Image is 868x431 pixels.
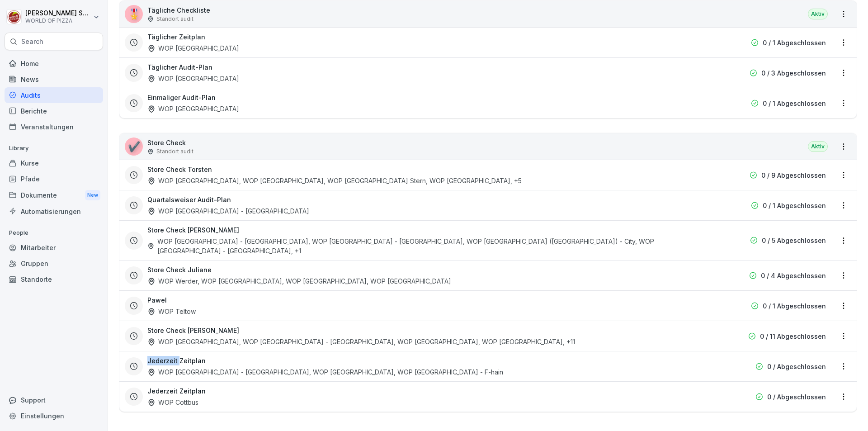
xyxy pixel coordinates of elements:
[5,187,103,204] a: DokumenteNew
[767,362,826,371] p: 0 / Abgeschlossen
[763,301,826,311] p: 0 / 1 Abgeschlossen
[147,307,196,316] div: WOP Teltow
[147,206,309,216] div: WOP [GEOGRAPHIC_DATA] - [GEOGRAPHIC_DATA]
[147,5,210,15] p: Tägliche Checkliste
[5,226,103,240] p: People
[762,236,826,245] p: 0 / 5 Abgeschlossen
[5,240,103,256] a: Mitarbeiter
[156,147,193,156] p: Standort audit
[147,93,216,102] h3: Einmaliger Audit-Plan
[125,5,143,23] div: 🎖️
[763,99,826,108] p: 0 / 1 Abgeschlossen
[767,392,826,402] p: 0 / Abgeschlossen
[156,15,193,23] p: Standort audit
[5,392,103,408] div: Support
[147,386,206,396] h3: Jederzeit Zeitplan
[125,137,143,156] div: ✔️
[5,103,103,119] a: Berichte
[25,18,91,24] p: WORLD OF PIZZA
[5,171,103,187] a: Pfade
[763,201,826,210] p: 0 / 1 Abgeschlossen
[147,195,231,204] h3: Quartalsweiser Audit-Plan
[147,43,239,53] div: WOP [GEOGRAPHIC_DATA]
[5,119,103,135] a: Veranstaltungen
[25,9,91,17] p: [PERSON_NAME] Seraphim
[147,165,212,174] h3: Store Check Torsten
[5,87,103,103] a: Audits
[760,332,826,341] p: 0 / 11 Abgeschlossen
[147,62,212,72] h3: Täglicher Audit-Plan
[147,356,206,365] h3: Jederzeit Zeitplan
[5,155,103,171] a: Kurse
[5,141,103,156] p: Library
[5,271,103,287] a: Standorte
[808,9,828,19] div: Aktiv
[761,171,826,180] p: 0 / 9 Abgeschlossen
[147,138,193,147] p: Store Check
[21,37,43,46] p: Search
[147,398,198,407] div: WOP Cottbus
[147,367,503,377] div: WOP [GEOGRAPHIC_DATA] - [GEOGRAPHIC_DATA], WOP [GEOGRAPHIC_DATA], WOP [GEOGRAPHIC_DATA] - F-hain
[5,408,103,424] a: Einstellungen
[147,176,522,185] div: WOP [GEOGRAPHIC_DATA], WOP [GEOGRAPHIC_DATA], WOP [GEOGRAPHIC_DATA] Stern, WOP [GEOGRAPHIC_DATA] ...
[761,68,826,78] p: 0 / 3 Abgeschlossen
[147,295,167,305] h3: Pawel
[5,256,103,271] a: Gruppen
[147,104,239,114] div: WOP [GEOGRAPHIC_DATA]
[85,190,100,200] div: New
[5,56,103,71] a: Home
[147,265,212,275] h3: Store Check Juliane
[147,337,575,346] div: WOP [GEOGRAPHIC_DATA], WOP [GEOGRAPHIC_DATA] - [GEOGRAPHIC_DATA], WOP [GEOGRAPHIC_DATA], WOP [GEO...
[147,237,713,256] div: WOP [GEOGRAPHIC_DATA] - [GEOGRAPHIC_DATA], WOP [GEOGRAPHIC_DATA] - [GEOGRAPHIC_DATA], WOP [GEOGRA...
[761,271,826,280] p: 0 / 4 Abgeschlossen
[147,74,239,83] div: WOP [GEOGRAPHIC_DATA]
[5,187,103,204] div: Dokumente
[147,225,239,235] h3: Store Check [PERSON_NAME]
[147,326,239,335] h3: Store Check [PERSON_NAME]
[5,204,103,219] a: Automatisierungen
[147,276,451,286] div: WOP Werder, WOP [GEOGRAPHIC_DATA], WOP [GEOGRAPHIC_DATA], WOP [GEOGRAPHIC_DATA]
[147,32,205,42] h3: Täglicher Zeitplan
[5,71,103,87] a: News
[808,141,828,152] div: Aktiv
[763,38,826,47] p: 0 / 1 Abgeschlossen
